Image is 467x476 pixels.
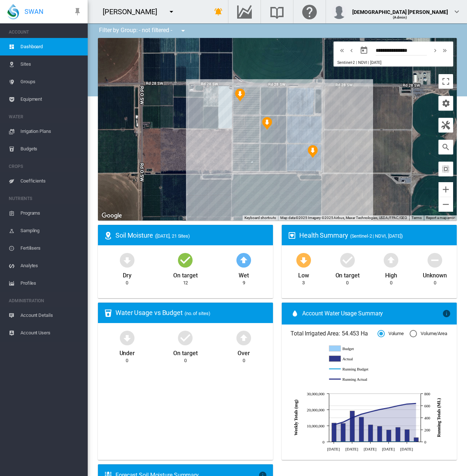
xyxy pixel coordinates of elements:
[20,73,82,91] span: Groups
[307,392,325,396] tspan: 30,000,000
[9,161,82,172] span: CROPS
[126,280,128,286] div: 0
[369,410,372,413] circle: Running Actual Aug 10 499.5
[20,257,82,275] span: Analytes
[299,231,451,240] div: Health Summary
[239,269,249,280] div: Wet
[302,280,305,286] div: 3
[173,269,197,280] div: On target
[332,423,337,442] g: Actual Jul 13 11,728,977.84
[20,123,82,140] span: Irrigation Plans
[424,404,430,408] tspan: 600
[357,43,371,58] button: md-calendar
[20,204,82,222] span: Programs
[20,239,82,257] span: Fertilisers
[405,402,408,405] circle: Running Actual Sep 7 628
[9,111,82,123] span: WATER
[185,311,210,316] span: (no. of sites)
[424,416,430,420] tspan: 400
[440,46,449,55] button: icon-chevron-double-right
[332,440,335,443] circle: Running Budget Jul 13 0
[426,216,455,220] a: Report a map error
[100,211,124,220] a: Open this area in Google Maps (opens a new window)
[244,215,276,220] button: Keyboard shortcuts
[20,55,82,73] span: Sites
[176,23,190,38] button: icon-menu-down
[176,329,194,346] md-icon: icon-checkbox-marked-circle
[20,91,82,108] span: Equipment
[441,46,449,55] md-icon: icon-chevron-double-right
[323,440,325,444] tspan: 0
[94,23,193,38] div: Filter by Group: - not filtered -
[73,7,82,16] md-icon: icon-pin
[348,46,356,55] md-icon: icon-chevron-left
[369,440,372,443] circle: Running Budget Aug 10 0
[346,280,349,286] div: 0
[20,172,82,190] span: Coefficients
[298,269,309,280] div: Low
[360,440,362,443] circle: Running Budget Aug 3 0
[307,424,325,428] tspan: 10,000,000
[423,269,447,280] div: Unknown
[167,7,176,16] md-icon: icon-menu-down
[295,251,312,269] md-icon: icon-arrow-down-bold-circle
[332,423,335,426] circle: Running Actual Jul 13 282.84
[387,440,390,443] circle: Running Budget Aug 24 0
[104,231,113,240] md-icon: icon-map-marker-radius
[115,231,267,240] div: Soil Moisture
[335,269,360,280] div: On target
[118,329,136,346] md-icon: icon-arrow-down-bold-circle
[438,74,453,89] button: Toggle fullscreen view
[441,165,450,173] md-icon: icon-select-all
[441,99,450,108] md-icon: icon-cog
[100,211,124,220] img: Google
[243,280,245,286] div: 9
[155,233,190,239] span: ([DATE], 21 Sites)
[327,446,340,451] tspan: [DATE]
[20,140,82,158] span: Budgets
[410,330,447,337] md-radio-button: Volume/Area
[390,280,392,286] div: 0
[339,251,356,269] md-icon: icon-checkbox-marked-circle
[24,7,43,16] span: SWAN
[438,182,453,197] button: Zoom in
[387,406,390,409] circle: Running Actual Aug 24 564.37
[164,4,179,19] button: icon-menu-down
[115,308,267,317] div: Water Usage vs Budget
[176,251,194,269] md-icon: icon-checkbox-marked-circle
[430,46,440,55] button: icon-chevron-right
[442,309,451,318] md-icon: icon-information
[302,310,442,318] span: Account Water Usage Summary
[350,416,353,419] circle: Running Actual Jul 27 400.06
[452,7,461,16] md-icon: icon-chevron-down
[307,408,325,412] tspan: 20,000,000
[280,216,407,220] span: Map data ©2025 Imagery ©2025 Airbus, Maxar Technologies, USDA/FPAC/GEO
[345,446,358,451] tspan: [DATE]
[431,46,439,55] md-icon: icon-chevron-right
[426,251,444,269] md-icon: icon-minus-circle
[396,440,399,443] circle: Running Budget Aug 31 0
[236,7,253,16] md-icon: Go to the Data Hub
[378,440,381,443] circle: Running Budget Aug 17 0
[350,440,353,443] circle: Running Budget Jul 27 0
[329,345,373,352] g: Budget
[337,46,347,55] button: icon-chevron-double-left
[173,346,197,357] div: On target
[360,412,362,415] circle: Running Actual Aug 3 459
[179,26,187,35] md-icon: icon-menu-down
[352,5,448,13] div: [DEMOGRAPHIC_DATA] [PERSON_NAME]
[126,357,128,364] div: 0
[424,428,430,432] tspan: 200
[9,26,82,38] span: ACCOUNT
[350,411,355,442] g: Actual Jul 27 19,278,118.5
[378,408,381,411] circle: Running Actual Aug 17 536.4
[424,392,430,396] tspan: 800
[382,446,395,451] tspan: [DATE]
[308,145,318,158] div: NDVI: SHA Block 21
[332,4,346,19] img: profile.jpg
[337,60,367,65] span: Sentinel-2 | NDVI
[368,60,381,65] span: | [DATE]
[20,275,82,292] span: Profiles
[20,324,82,342] span: Account Users
[103,7,164,17] div: [PERSON_NAME]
